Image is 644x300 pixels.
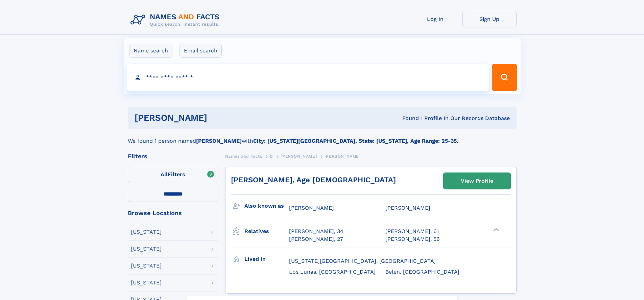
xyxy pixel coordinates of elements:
a: D [270,152,273,160]
div: ❯ [492,228,500,232]
span: [PERSON_NAME] [289,205,334,211]
div: [US_STATE] [131,229,162,235]
a: [PERSON_NAME], 27 [289,235,343,243]
b: [PERSON_NAME] [196,138,242,144]
a: [PERSON_NAME], Age [DEMOGRAPHIC_DATA] [231,176,396,184]
button: Search Button [492,64,517,91]
h3: Relatives [244,226,289,237]
span: Los Lunas, [GEOGRAPHIC_DATA] [289,269,376,275]
a: Sign Up [462,11,517,27]
div: [US_STATE] [131,280,162,285]
h3: Also known as [244,200,289,212]
span: [PERSON_NAME] [281,154,317,159]
span: D [270,154,273,159]
span: [US_STATE][GEOGRAPHIC_DATA], [GEOGRAPHIC_DATA] [289,258,436,264]
a: Names and Facts [225,152,262,160]
b: City: [US_STATE][GEOGRAPHIC_DATA], State: [US_STATE], Age Range: 25-35 [253,138,457,144]
a: [PERSON_NAME], 56 [385,235,440,243]
div: Filters [128,153,218,159]
img: Logo Names and Facts [128,11,225,29]
div: Browse Locations [128,210,218,216]
span: [PERSON_NAME] [385,205,430,211]
input: search input [127,64,489,91]
label: Name search [129,44,172,58]
a: [PERSON_NAME], 34 [289,228,343,235]
span: Belen, [GEOGRAPHIC_DATA] [385,269,459,275]
span: All [161,171,168,178]
div: We found 1 person named with . [128,129,517,145]
a: [PERSON_NAME] [281,152,317,160]
a: Log In [408,11,462,27]
span: [PERSON_NAME] [325,154,361,159]
h3: Lived in [244,253,289,265]
div: [US_STATE] [131,263,162,269]
h1: [PERSON_NAME] [135,114,305,122]
a: View Profile [444,173,510,189]
a: [PERSON_NAME], 61 [385,228,439,235]
div: Found 1 Profile In Our Records Database [305,115,510,122]
div: View Profile [461,173,493,189]
div: [US_STATE] [131,246,162,252]
label: Email search [180,44,222,58]
label: Filters [128,167,218,183]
